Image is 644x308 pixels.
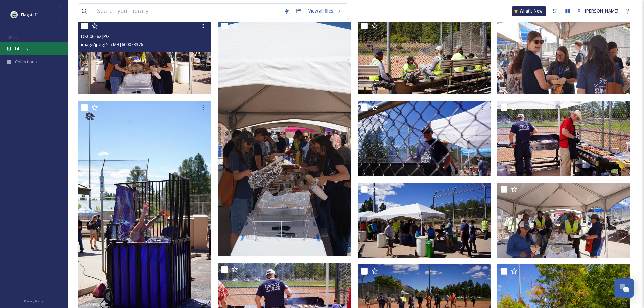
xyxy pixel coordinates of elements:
[614,278,634,298] button: Open Chat
[24,297,44,305] a: Privacy Policy
[497,19,630,94] img: DSC06251.JPG
[15,45,28,52] span: Library
[358,101,491,176] img: DSC06218.JPG
[512,6,546,16] a: What's New
[81,33,110,39] span: DSC06262.JPG
[94,4,281,19] input: Search your library
[218,19,351,256] img: DSC06258.JPG
[15,58,37,65] span: Collections
[358,19,491,94] img: DSC06225.JPG
[24,299,44,303] span: Privacy Policy
[78,19,211,94] img: DSC06262.JPG
[11,11,18,18] img: images%20%282%29.jpeg
[21,11,38,18] span: Flagstaff
[7,35,19,40] span: MEDIA
[81,41,143,47] span: image/jpeg | 5.5 MB | 6000 x 3376
[305,4,344,18] a: View all files
[358,183,491,258] img: DSC06189.JPG
[574,4,622,18] a: [PERSON_NAME]
[497,101,630,176] img: DSC06204.JPG
[585,8,618,14] span: [PERSON_NAME]
[497,183,630,258] img: DSC06185.JPG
